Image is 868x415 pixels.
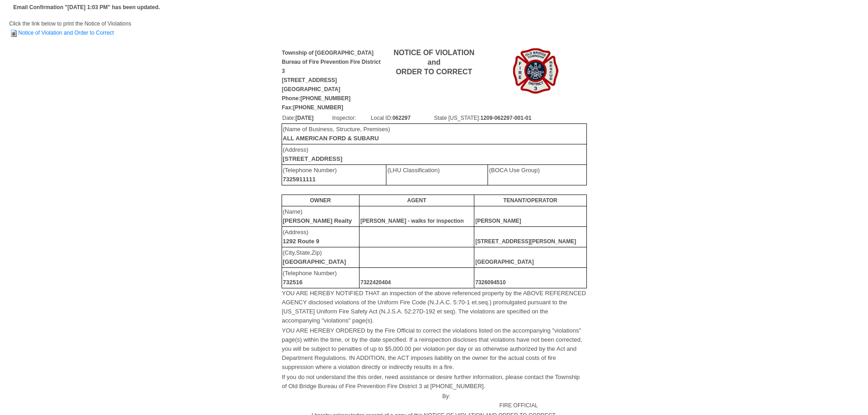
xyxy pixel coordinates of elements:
[392,115,411,121] b: 062297
[434,113,586,123] td: State [US_STATE]:
[475,279,506,286] b: 7326094510
[9,20,131,36] span: Click the link below to print the Notice of Violations
[282,391,451,410] td: By:
[310,197,331,204] b: OWNER
[283,146,343,162] font: (Address)
[282,113,332,123] td: Date:
[503,197,557,204] b: TENANT/OPERATOR
[12,1,161,13] td: Email Confirmation "[DATE] 1:03 PM" has been updated.
[489,167,539,174] font: (BOCA Use Group)
[283,229,319,245] font: (Address)
[283,279,303,286] b: 732516
[283,249,346,265] font: (City,State,Zip)
[283,176,316,183] b: 7325911111
[282,290,586,324] font: YOU ARE HEREBY NOTIFIED THAT an inspection of the above referenced property by the ABOVE REFERENC...
[475,238,576,245] b: [STREET_ADDRESS][PERSON_NAME]
[283,167,337,183] font: (Telephone Number)
[360,279,391,286] b: 7322420404
[282,50,381,111] b: Township of [GEOGRAPHIC_DATA] Bureau of Fire Prevention Fire District 3 [STREET_ADDRESS] [GEOGRAP...
[283,258,346,265] b: [GEOGRAPHIC_DATA]
[407,197,426,204] b: AGENT
[360,218,464,224] b: [PERSON_NAME] - walks for inspection
[9,29,18,38] img: HTML Document
[282,327,582,370] font: YOU ARE HEREBY ORDERED by the Fire Official to correct the violations listed on the accompanying ...
[451,391,586,410] td: FIRE OFFICIAL
[475,259,534,265] b: [GEOGRAPHIC_DATA]
[283,126,390,142] font: (Name of Business, Structure, Premises)
[295,115,313,121] b: [DATE]
[332,113,370,123] td: Inspector:
[480,115,531,121] b: 1209-062297-001-01
[475,218,521,224] b: [PERSON_NAME]
[283,238,319,245] b: 1292 Route 9
[283,270,337,286] font: (Telephone Number)
[283,208,352,224] font: (Name)
[283,155,343,162] b: [STREET_ADDRESS]
[394,49,474,76] b: NOTICE OF VIOLATION and ORDER TO CORRECT
[282,374,580,389] font: If you do not understand the this order, need assistance or desire further information, please co...
[9,30,114,36] a: Notice of Violation and Order to Correct
[283,135,379,142] b: ALL AMERICAN FORD & SUBARU
[513,48,559,94] img: Image
[387,167,440,174] font: (LHU Classification)
[370,113,434,123] td: Local ID:
[283,217,352,224] b: [PERSON_NAME] Realty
